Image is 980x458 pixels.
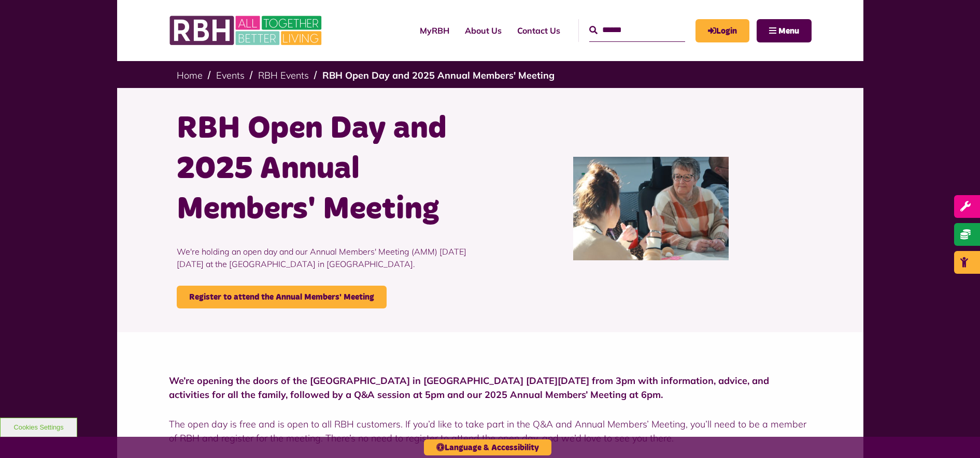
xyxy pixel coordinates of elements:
[169,417,812,445] p: The open day is free and is open to all RBH customers. If you’d like to take part in the Q&A and ...
[322,69,555,81] a: RBH Open Day and 2025 Annual Members' Meeting
[589,24,598,37] button: search
[424,439,551,455] button: Language & Accessibility
[169,10,324,51] img: RBH
[757,19,812,42] button: Navigation
[933,411,980,458] iframe: Netcall Web Assistant for live chat
[177,230,482,286] p: We're holding an open day and our Annual Members' Meeting (AMM) [DATE][DATE] at the [GEOGRAPHIC_D...
[177,69,203,81] a: Home
[589,19,685,41] input: Search
[695,19,749,42] a: MyRBH
[169,375,769,401] strong: We’re opening the doors of the [GEOGRAPHIC_DATA] in [GEOGRAPHIC_DATA] [DATE][DATE] from 3pm with ...
[216,69,245,81] a: Events
[457,17,509,45] a: About Us
[258,69,309,81] a: RBH Events
[177,286,387,308] a: Register to attend the Annual Members' Meeting
[509,17,568,45] a: Contact Us
[778,27,799,35] span: Menu
[573,157,729,260] img: IMG 7040
[412,17,457,45] a: MyRBH
[177,109,482,230] h1: RBH Open Day and 2025 Annual Members' Meeting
